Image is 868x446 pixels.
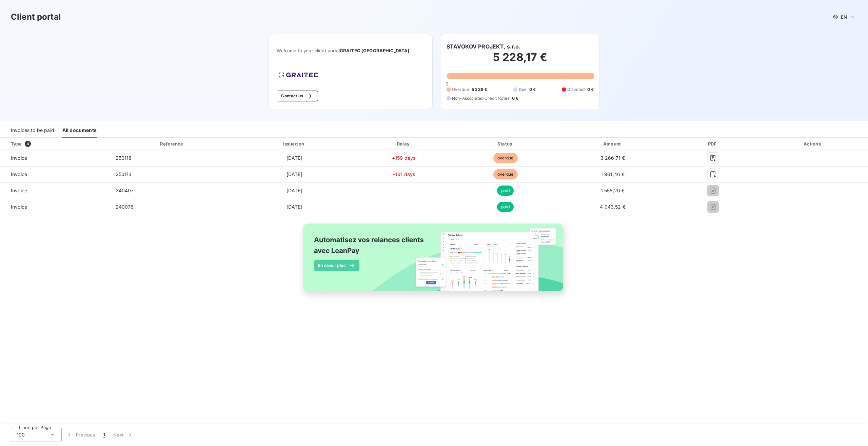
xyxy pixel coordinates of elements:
h3: Client portal [11,11,61,23]
div: Amount [558,140,667,147]
span: 1 961,46 € [601,171,625,177]
span: [DATE] [287,155,302,161]
img: Company logo [277,70,320,80]
span: Invoice [5,155,105,161]
div: All documents [62,123,97,138]
span: Disputed [567,86,585,93]
span: 240407 [116,188,134,193]
span: Non-Associated Credit Notes [452,95,509,101]
span: Welcome to your client portal [277,48,424,53]
span: 240076 [116,204,134,210]
span: 0 € [587,86,594,93]
span: Invoice [5,203,105,210]
span: Overdue [452,86,469,93]
span: EN [841,14,847,20]
span: GRAITEC [GEOGRAPHIC_DATA] [340,48,410,53]
span: 250118 [116,155,132,161]
button: Previous [62,428,99,442]
span: [DATE] [287,204,302,210]
span: 5 228 € [472,86,487,93]
span: [DATE] [287,171,302,177]
span: 3 266,71 € [600,155,625,161]
span: +161 days [392,171,415,177]
span: [DATE] [287,188,302,193]
span: paid [497,186,514,196]
span: paid [497,202,514,212]
span: 0 € [529,86,536,93]
span: Invoice [5,187,105,194]
div: Invoices to be paid [11,123,54,138]
span: 0 € [512,95,518,101]
span: 4 043,52 € [600,204,626,210]
div: Issued on [236,140,353,147]
img: banner [297,219,571,303]
span: Invoice [5,171,105,178]
span: Due [519,86,527,93]
div: Reference [160,141,183,147]
span: overdue [493,153,518,163]
h2: 5 228,17 € [447,51,594,71]
span: overdue [493,169,518,179]
button: Next [109,428,138,442]
div: Status [455,140,556,147]
span: 250113 [116,171,132,177]
button: 1 [99,428,109,442]
div: PDF [670,140,756,147]
span: 1 555,20 € [601,188,625,193]
div: Actions [759,140,867,147]
span: 1 [103,431,105,438]
div: Type [7,140,109,147]
button: Contact us [277,91,318,101]
div: Delay [355,140,452,147]
span: 4 [25,141,31,147]
span: 0 [446,81,448,86]
h6: STAVOKOV PROJEKT, s.r.o. [447,42,521,51]
span: 100 [17,431,25,438]
span: +159 days [392,155,416,161]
